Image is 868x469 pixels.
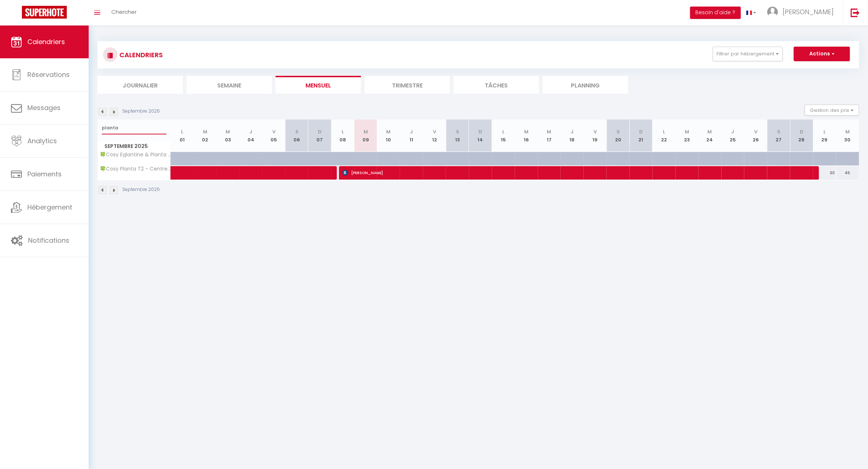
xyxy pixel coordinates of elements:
abbr: M [708,128,712,135]
th: 03 [216,120,239,152]
span: Septembre 2025 [98,141,170,152]
th: 05 [262,120,285,152]
li: Semaine [187,76,272,94]
th: 23 [676,120,699,152]
th: 22 [653,120,676,152]
abbr: M [685,128,689,135]
abbr: V [433,128,436,135]
abbr: L [342,128,344,135]
abbr: D [479,128,482,135]
th: 11 [400,120,423,152]
th: 29 [813,120,836,152]
abbr: M [524,128,529,135]
th: 04 [239,120,262,152]
th: 16 [515,120,538,152]
th: 02 [193,120,216,152]
th: 07 [308,120,331,152]
th: 20 [607,120,630,152]
span: Calendriers [27,37,65,46]
abbr: M [846,128,850,135]
p: Septembre 2025 [122,186,160,193]
abbr: V [754,128,757,135]
abbr: M [226,128,230,135]
span: [PERSON_NAME] [783,7,834,16]
th: 26 [744,120,767,152]
th: 21 [630,120,653,152]
span: Chercher [111,8,137,16]
th: 18 [561,120,584,152]
span: Hébergement [27,203,72,212]
th: 14 [469,120,492,152]
abbr: D [639,128,643,135]
div: 45 [836,166,859,180]
abbr: S [617,128,620,135]
abbr: D [318,128,322,135]
img: Super Booking [22,6,67,19]
abbr: S [456,128,459,135]
li: Journalier [97,76,183,94]
abbr: M [203,128,207,135]
th: 12 [423,120,446,152]
th: 13 [446,120,469,152]
abbr: L [181,128,183,135]
th: 30 [836,120,859,152]
button: Actions [794,47,850,61]
abbr: V [272,128,276,135]
span: 🍀Cosy Planta T2 - Centre ville [99,166,172,172]
span: Réservations [27,70,70,79]
th: 27 [767,120,790,152]
abbr: S [777,128,780,135]
button: Besoin d'aide ? [690,7,741,19]
th: 17 [538,120,561,152]
th: 24 [699,120,722,152]
span: Paiements [27,169,62,179]
abbr: J [731,128,734,135]
span: 🍀Cosy Eglantine & Planta 12 couchages - centre ville [99,152,172,157]
abbr: J [410,128,413,135]
button: Filtrer par hébergement [713,47,783,61]
li: Mensuel [276,76,361,94]
img: logout [851,8,860,17]
input: Rechercher un logement... [102,121,166,134]
th: 08 [331,120,354,152]
div: 30 [813,166,836,180]
abbr: J [571,128,574,135]
abbr: J [250,128,253,135]
abbr: M [547,128,552,135]
span: Messages [27,103,61,112]
th: 15 [492,120,515,152]
th: 19 [584,120,607,152]
th: 25 [722,120,745,152]
li: Tâches [454,76,539,94]
li: Trimestre [365,76,450,94]
li: Planning [543,76,628,94]
abbr: M [364,128,368,135]
span: Notifications [28,236,69,245]
span: [PERSON_NAME] [342,166,810,180]
abbr: S [295,128,299,135]
th: 06 [285,120,308,152]
h3: CALENDRIERS [118,47,163,63]
abbr: M [387,128,391,135]
img: ... [767,7,778,17]
span: Analytics [27,136,57,145]
abbr: L [663,128,665,135]
th: 01 [171,120,194,152]
th: 28 [790,120,813,152]
p: Septembre 2025 [122,108,160,115]
th: 09 [354,120,377,152]
abbr: L [823,128,826,135]
abbr: V [594,128,597,135]
abbr: L [502,128,504,135]
button: Gestion des prix [805,105,859,116]
button: Ouvrir le widget de chat LiveChat [6,3,28,25]
th: 10 [377,120,400,152]
abbr: D [800,128,804,135]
